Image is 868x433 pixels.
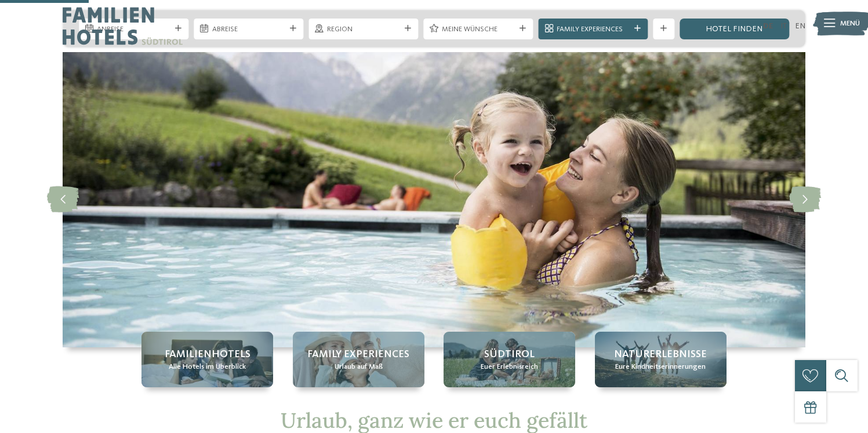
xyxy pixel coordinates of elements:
[615,362,706,372] span: Eure Kindheitserinnerungen
[335,362,383,372] span: Urlaub auf Maß
[763,22,773,30] a: DE
[141,332,273,387] a: Welche Family Experiences wählt ihr? Familienhotels Alle Hotels im Überblick
[481,362,538,372] span: Euer Erlebnisreich
[595,332,727,387] a: Welche Family Experiences wählt ihr? Naturerlebnisse Eure Kindheitserinnerungen
[293,332,424,387] a: Welche Family Experiences wählt ihr? Family Experiences Urlaub auf Maß
[165,347,250,362] span: Familienhotels
[63,52,805,347] img: Welche Family Experiences wählt ihr?
[840,19,860,29] span: Menü
[169,362,246,372] span: Alle Hotels im Überblick
[444,332,575,387] a: Welche Family Experiences wählt ihr? Südtirol Euer Erlebnisreich
[484,347,535,362] span: Südtirol
[795,22,805,30] a: EN
[307,347,409,362] span: Family Experiences
[780,22,787,30] a: IT
[614,347,707,362] span: Naturerlebnisse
